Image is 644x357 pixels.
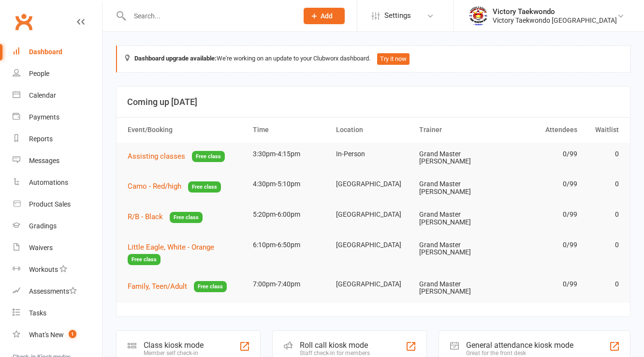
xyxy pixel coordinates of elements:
[127,97,619,107] h3: Coming up [DATE]
[128,150,225,163] button: Assisting classesFree class
[249,118,332,142] th: Time
[582,118,623,142] th: Waitlist
[13,193,102,215] a: Product Sales
[13,172,102,193] a: Automations
[582,203,623,226] td: 0
[69,330,76,338] span: 1
[144,341,204,350] div: Class kiosk mode
[29,70,49,77] div: People
[29,48,62,56] div: Dashboard
[13,237,102,259] a: Waivers
[249,173,332,195] td: 4:30pm-5:10pm
[29,91,56,99] div: Calendar
[304,8,345,24] button: Add
[249,203,332,226] td: 5:20pm-6:00pm
[13,259,102,281] a: Workouts
[300,341,370,350] div: Roll call kiosk mode
[498,143,581,165] td: 0/99
[116,45,630,73] div: We're working on an update to your Clubworx dashboard.
[415,234,498,264] td: Grand Master [PERSON_NAME]
[29,113,59,121] div: Payments
[29,331,64,339] div: What's New
[12,10,36,34] a: Clubworx
[321,12,333,20] span: Add
[192,151,225,162] span: Free class
[13,215,102,237] a: Gradings
[466,350,573,357] div: Great for the front desk
[582,234,623,256] td: 0
[493,7,617,16] div: Victory Taekwondo
[415,118,498,142] th: Trainer
[128,282,187,291] span: Family, Teen/Adult
[128,254,161,265] span: Free class
[29,178,68,186] div: Automations
[332,203,415,226] td: [GEOGRAPHIC_DATA]
[415,173,498,203] td: Grand Master [PERSON_NAME]
[128,243,214,252] span: Little Eagle, White - Orange
[300,350,370,357] div: Staff check-in for members
[384,5,411,27] span: Settings
[415,143,498,173] td: Grand Master [PERSON_NAME]
[493,16,617,25] div: Victory Taekwondo [GEOGRAPHIC_DATA]
[123,118,249,142] th: Event/Booking
[128,182,181,191] span: Camo - Red/high
[188,181,221,193] span: Free class
[498,173,581,195] td: 0/99
[13,302,102,324] a: Tasks
[332,143,415,165] td: In-Person
[498,203,581,226] td: 0/99
[332,234,415,256] td: [GEOGRAPHIC_DATA]
[582,143,623,165] td: 0
[249,234,332,256] td: 6:10pm-6:50pm
[194,281,227,292] span: Free class
[415,203,498,234] td: Grand Master [PERSON_NAME]
[468,6,488,26] img: thumb_image1542833469.png
[332,173,415,195] td: [GEOGRAPHIC_DATA]
[29,157,59,164] div: Messages
[249,143,332,165] td: 3:30pm-4:15pm
[498,118,581,142] th: Attendees
[128,152,185,161] span: Assisting classes
[582,173,623,195] td: 0
[582,273,623,296] td: 0
[332,273,415,296] td: [GEOGRAPHIC_DATA]
[29,200,71,208] div: Product Sales
[466,341,573,350] div: General attendance kiosk mode
[29,244,53,252] div: Waivers
[127,9,291,23] input: Search...
[128,211,203,223] button: R/B - BlackFree class
[128,180,221,193] button: Camo - Red/highFree class
[13,150,102,172] a: Messages
[29,309,46,317] div: Tasks
[498,273,581,296] td: 0/99
[13,128,102,150] a: Reports
[144,350,204,357] div: Member self check-in
[249,273,332,296] td: 7:00pm-7:40pm
[29,287,77,295] div: Assessments
[377,53,410,65] button: Try it now
[498,234,581,256] td: 0/99
[128,212,163,221] span: R/B - Black
[134,55,217,62] strong: Dashboard upgrade available:
[13,41,102,63] a: Dashboard
[13,281,102,302] a: Assessments
[170,212,203,223] span: Free class
[128,281,227,293] button: Family, Teen/AdultFree class
[29,135,53,143] div: Reports
[128,241,244,265] button: Little Eagle, White - OrangeFree class
[332,118,415,142] th: Location
[13,106,102,128] a: Payments
[13,324,102,346] a: What's New1
[29,222,57,230] div: Gradings
[29,266,58,273] div: Workouts
[13,85,102,106] a: Calendar
[13,63,102,85] a: People
[415,273,498,303] td: Grand Master [PERSON_NAME]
